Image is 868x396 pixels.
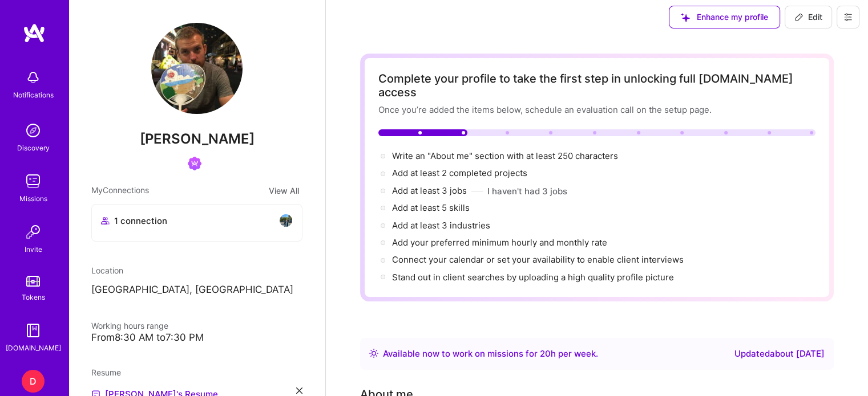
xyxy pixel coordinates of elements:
p: [GEOGRAPHIC_DATA], [GEOGRAPHIC_DATA] [91,283,302,297]
span: Add at least 3 jobs [392,185,467,196]
span: Connect your calendar or set your availability to enable client interviews [392,254,684,265]
span: 1 connection [114,215,167,227]
span: [PERSON_NAME] [91,130,302,148]
img: tokens [26,276,40,287]
div: Updated about [DATE] [734,347,825,361]
span: Add at least 2 completed projects [392,168,527,178]
img: bell [22,66,45,89]
i: icon SuggestedTeams [681,13,690,22]
img: logo [23,23,46,43]
button: I haven't had 3 jobs [487,185,567,197]
div: Missions [19,193,47,205]
div: D [22,370,45,393]
div: Once you’re added the items below, schedule an evaluation call on the setup page. [378,104,815,116]
div: Discovery [17,142,50,154]
button: 1 connectionavatar [91,204,302,242]
div: Invite [25,243,42,255]
div: Stand out in client searches by uploading a high quality profile picture [392,271,674,283]
div: Location [91,264,302,276]
img: Availability [369,349,378,358]
div: From 8:30 AM to 7:30 PM [91,332,302,344]
span: Add your preferred minimum hourly and monthly rate [392,237,607,248]
i: icon Collaborator [101,217,110,225]
img: Invite [22,221,45,243]
span: Add at least 5 skills [392,202,470,213]
span: Resume [91,368,121,377]
span: Add at least 3 industries [392,220,490,231]
div: Tokens [22,291,45,303]
button: Edit [785,6,832,28]
img: guide book [22,319,45,342]
span: 20 [540,348,551,359]
div: Complete your profile to take the first step in unlocking full [DOMAIN_NAME] access [378,72,815,99]
div: Available now to work on missions for h per week . [383,347,598,361]
span: Enhance my profile [681,11,768,23]
span: Working hours range [91,321,168,330]
span: My Connections [91,184,149,197]
div: [DOMAIN_NAME] [6,342,61,354]
a: D [19,370,47,393]
button: View All [265,184,302,197]
img: teamwork [22,170,45,193]
img: User Avatar [151,23,243,114]
button: Enhance my profile [669,6,780,28]
div: Notifications [13,89,54,101]
span: Edit [794,11,822,23]
img: Been on Mission [188,157,201,170]
img: avatar [279,214,293,227]
span: Write an "About me" section with at least 250 characters [392,150,620,161]
i: icon Close [296,387,302,394]
img: discovery [22,119,45,142]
